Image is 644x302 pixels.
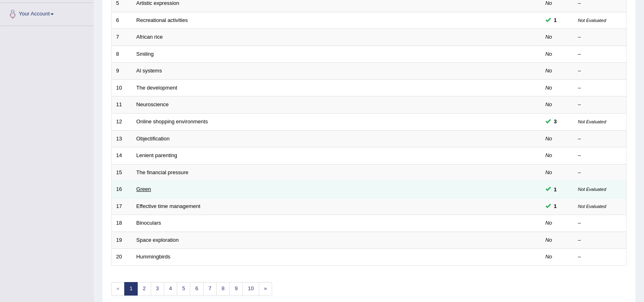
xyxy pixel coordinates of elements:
[190,282,203,295] a: 6
[545,136,552,142] em: No
[136,237,179,243] a: Space exploration
[136,34,163,40] a: African rice
[551,117,560,126] span: You can still take this question
[112,181,132,198] td: 16
[551,16,560,24] span: You can still take this question
[578,204,606,209] small: Not Evaluated
[136,51,154,57] a: Smiling
[136,118,208,125] a: Online shopping environments
[545,169,552,175] em: No
[545,220,552,226] em: No
[578,101,622,109] div: –
[578,119,606,124] small: Not Evaluated
[578,33,622,41] div: –
[203,282,217,295] a: 7
[578,67,622,75] div: –
[136,101,169,107] a: Neuroscience
[216,282,230,295] a: 8
[578,187,606,192] small: Not Evaluated
[112,198,132,215] td: 17
[578,135,622,143] div: –
[551,185,560,194] span: You can still take this question
[112,215,132,232] td: 18
[112,249,132,266] td: 20
[136,254,171,260] a: Hummingbirds
[112,63,132,80] td: 9
[578,236,622,244] div: –
[545,101,552,107] em: No
[0,3,93,23] a: Your Account
[112,12,132,29] td: 6
[545,34,552,40] em: No
[545,237,552,243] em: No
[112,130,132,147] td: 13
[578,50,622,58] div: –
[112,29,132,46] td: 7
[137,282,151,295] a: 2
[112,232,132,249] td: 19
[578,152,622,160] div: –
[136,169,189,175] a: The financial pressure
[136,85,177,91] a: The development
[545,85,552,91] em: No
[578,219,622,227] div: –
[136,136,170,142] a: Objectification
[164,282,177,295] a: 4
[578,18,606,23] small: Not Evaluated
[242,282,259,295] a: 10
[112,113,132,130] td: 12
[545,51,552,57] em: No
[112,164,132,181] td: 15
[136,203,200,209] a: Effective time management
[136,17,188,23] a: Recreational activities
[545,254,552,260] em: No
[136,186,151,192] a: Green
[136,220,161,226] a: Binoculars
[112,96,132,114] td: 11
[112,147,132,164] td: 14
[578,253,622,261] div: –
[111,282,125,295] span: «
[578,84,622,92] div: –
[545,68,552,74] em: No
[112,46,132,63] td: 8
[551,202,560,210] span: You can still take this question
[259,282,272,295] a: »
[578,169,622,177] div: –
[177,282,190,295] a: 5
[112,79,132,96] td: 10
[136,68,162,74] a: Al systems
[124,282,138,295] a: 1
[151,282,164,295] a: 3
[545,152,552,158] em: No
[229,282,243,295] a: 9
[136,152,177,158] a: Lenient parenting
